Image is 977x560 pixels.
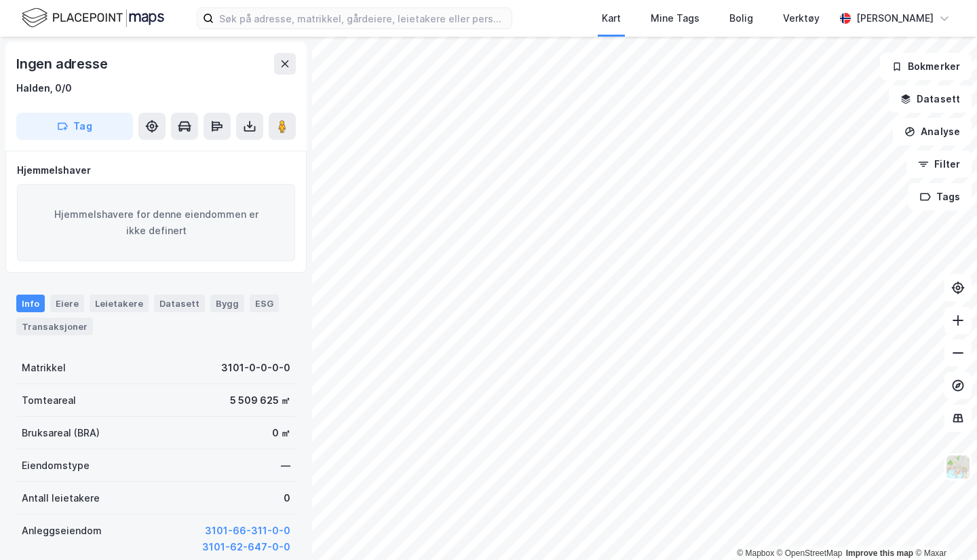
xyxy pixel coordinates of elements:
[22,490,100,506] div: Antall leietakere
[893,118,972,145] button: Analyse
[50,295,84,312] div: Eiere
[17,162,295,179] div: Hjemmelshaver
[221,360,290,376] div: 3101-0-0-0-0
[17,184,295,261] div: Hjemmelshavere for denne eiendommen er ikke definert
[22,523,102,539] div: Anleggseiendom
[16,318,93,335] div: Transaksjoner
[284,490,290,506] div: 0
[777,548,843,558] a: OpenStreetMap
[22,458,90,474] div: Eiendomstype
[909,495,977,560] div: Kontrollprogram for chat
[880,53,972,80] button: Bokmerker
[16,53,110,75] div: Ingen adresse
[210,295,244,312] div: Bygg
[205,523,290,539] button: 3101-66-311-0-0
[154,295,205,312] div: Datasett
[22,425,100,441] div: Bruksareal (BRA)
[909,495,977,560] iframe: Chat Widget
[22,360,66,376] div: Matrikkel
[737,548,774,558] a: Mapbox
[856,10,934,26] div: [PERSON_NAME]
[202,539,290,555] button: 3101-62-647-0-0
[729,10,753,26] div: Bolig
[272,425,290,441] div: 0 ㎡
[602,10,621,26] div: Kart
[214,8,512,29] input: Søk på adresse, matrikkel, gårdeiere, leietakere eller personer
[250,295,279,312] div: ESG
[906,151,972,178] button: Filter
[22,392,76,409] div: Tomteareal
[908,183,972,210] button: Tags
[846,548,913,558] a: Improve this map
[16,295,45,312] div: Info
[945,454,971,480] img: Z
[281,458,290,474] div: —
[230,392,290,409] div: 5 509 625 ㎡
[90,295,149,312] div: Leietakere
[16,80,72,96] div: Halden, 0/0
[651,10,700,26] div: Mine Tags
[16,113,133,140] button: Tag
[783,10,820,26] div: Verktøy
[22,6,164,30] img: logo.f888ab2527a4732fd821a326f86c7f29.svg
[889,86,972,113] button: Datasett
